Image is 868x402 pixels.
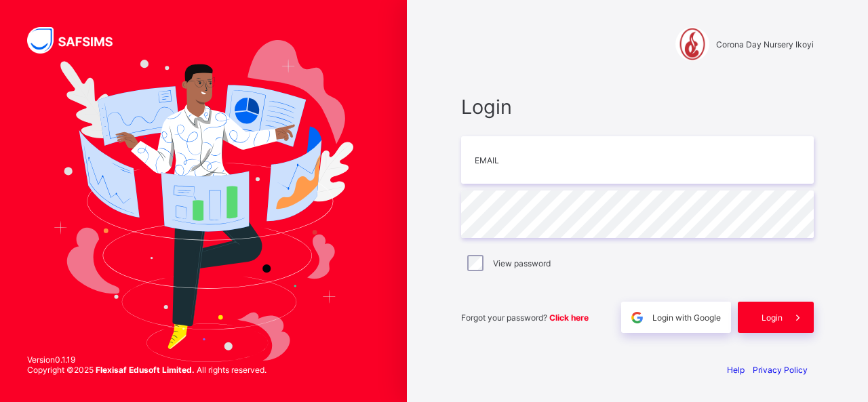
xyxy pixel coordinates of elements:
span: Login with Google [652,313,721,323]
span: Login [762,313,783,323]
a: Privacy Policy [753,365,808,375]
span: Login [461,95,814,119]
a: Help [727,365,745,375]
a: Click here [549,313,589,323]
span: Corona Day Nursery Ikoyi [716,39,814,49]
img: google.396cfc9801f0270233282035f929180a.svg [629,310,645,325]
span: Version 0.1.19 [27,355,267,365]
span: Forgot your password? [461,313,589,323]
img: SAFSIMS Logo [27,27,129,54]
strong: Flexisaf Edusoft Limited. [96,365,195,375]
img: Hero Image [54,40,353,361]
span: Copyright © 2025 All rights reserved. [27,365,267,375]
label: View password [493,258,551,268]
